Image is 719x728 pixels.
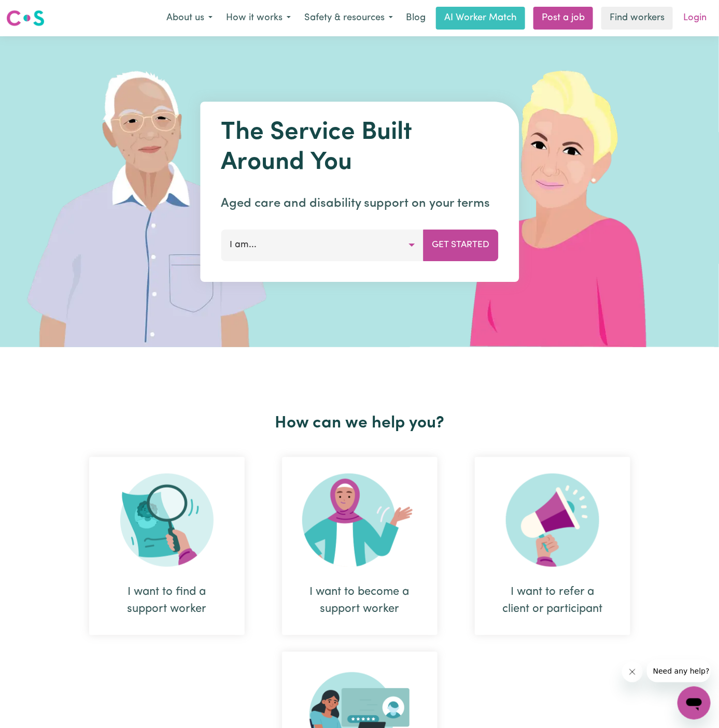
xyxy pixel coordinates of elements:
[282,457,438,635] div: I want to become a support worker
[533,7,593,30] a: Post a job
[622,662,643,682] iframe: Close message
[678,687,711,720] iframe: Button to launch messaging window
[500,583,605,618] div: I want to refer a client or participant
[423,230,498,261] button: Get Started
[71,413,649,433] h2: How can we help you?
[89,457,245,635] div: I want to find a support worker
[221,118,498,178] h1: The Service Built Around You
[160,7,219,29] button: About us
[221,230,424,261] button: I am...
[307,583,413,618] div: I want to become a support worker
[436,7,525,30] a: AI Worker Match
[677,7,713,30] a: Login
[302,474,417,567] img: Become Worker
[6,6,45,30] a: Careseekers logo
[506,474,599,567] img: Refer
[221,194,498,213] p: Aged care and disability support on your terms
[219,7,298,29] button: How it works
[647,660,711,682] iframe: Message from company
[475,457,630,635] div: I want to refer a client or participant
[114,583,220,618] div: I want to find a support worker
[601,7,673,30] a: Find workers
[120,474,214,567] img: Search
[298,7,400,29] button: Safety & resources
[6,9,45,27] img: Careseekers logo
[400,7,432,30] a: Blog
